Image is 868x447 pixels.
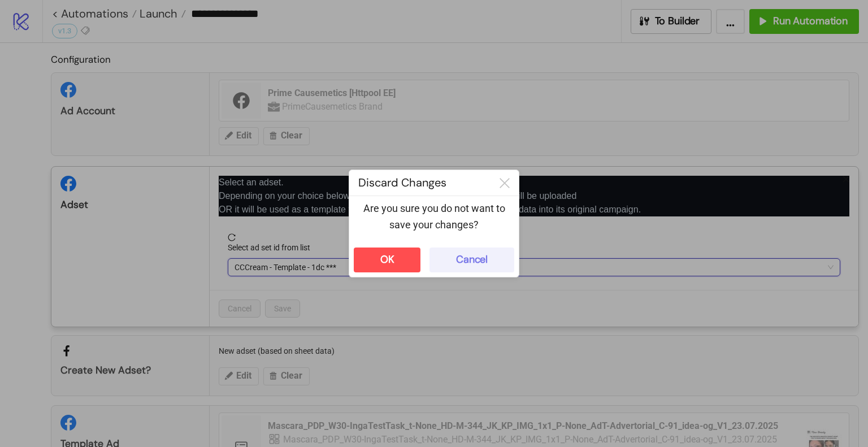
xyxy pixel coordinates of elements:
[349,170,491,196] div: Discard Changes
[429,248,514,272] button: Cancel
[354,248,420,272] button: OK
[456,253,488,266] div: Cancel
[358,201,510,233] p: Are you sure you do not want to save your changes?
[380,253,394,266] div: OK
